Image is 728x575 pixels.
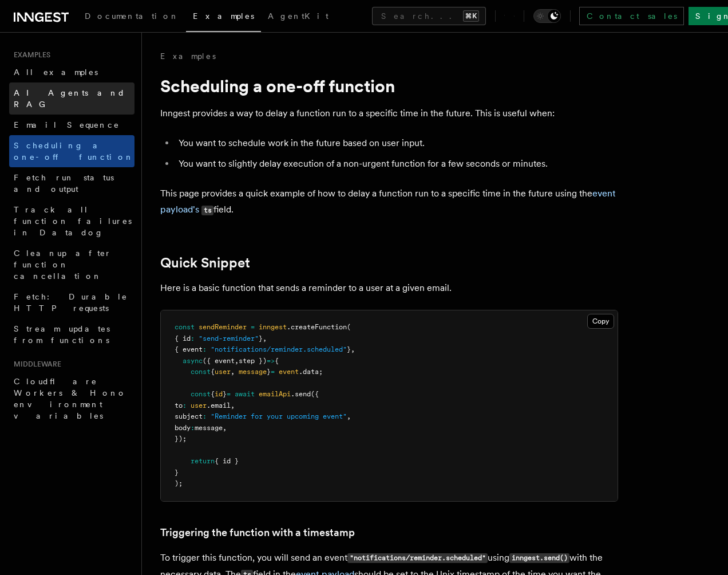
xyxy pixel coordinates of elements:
code: "notifications/reminder.scheduled" [347,553,488,563]
span: user [191,401,207,409]
span: const [191,368,211,376]
span: ); [175,479,183,487]
a: AgentKit [261,3,335,31]
span: }); [175,435,187,443]
a: Email Sequence [9,115,134,135]
span: => [267,357,275,365]
span: { event [175,345,203,353]
span: .createFunction [287,323,347,331]
span: } [347,345,351,353]
li: You want to schedule work in the future based on user input. [175,135,618,151]
a: Quick Snippet [160,255,250,271]
a: Examples [186,3,261,32]
code: ts [201,206,213,215]
span: AgentKit [268,11,329,21]
span: , [231,368,235,376]
span: ( [347,323,351,331]
span: Track all function failures in Datadog [14,205,132,237]
span: Stream updates from functions [14,324,110,345]
span: "send-reminder" [199,334,259,342]
span: { id [175,334,191,342]
span: const [175,323,195,331]
span: , [263,334,267,342]
a: Fetch: Durable HTTP requests [9,286,134,318]
span: "notifications/reminder.scheduled" [211,345,347,353]
a: Examples [160,50,216,62]
a: AI Agents and RAG [9,82,134,115]
span: user [215,368,231,376]
span: step }) [239,357,267,365]
span: Middleware [9,360,61,369]
span: { [211,390,215,398]
span: : [191,424,195,432]
span: message [239,368,267,376]
button: Search...⌘K [372,7,486,25]
span: id [215,390,223,398]
span: } [175,468,179,476]
span: async [183,357,203,365]
span: , [223,424,227,432]
span: sendReminder [199,323,247,331]
span: : [203,412,207,420]
a: Fetch run status and output [9,167,134,199]
span: inngest [259,323,287,331]
span: } [223,390,227,398]
button: Toggle dark mode [533,9,561,23]
span: { [211,368,215,376]
span: Email Sequence [14,120,120,129]
span: : [191,334,195,342]
a: All examples [9,62,134,82]
span: Examples [9,50,50,60]
a: Contact sales [579,7,684,25]
span: : [183,401,187,409]
span: ({ event [203,357,235,365]
button: Copy [587,314,614,329]
span: { id } [215,457,239,465]
span: = [251,323,255,331]
span: { [275,357,279,365]
span: event [279,368,299,376]
span: .data; [299,368,323,376]
span: ({ [311,390,319,398]
span: Cleanup after function cancellation [14,249,112,281]
span: Documentation [85,11,179,21]
span: Scheduling a one-off function [14,141,134,162]
span: : [203,345,207,353]
span: Cloudflare Workers & Hono environment variables [14,377,126,420]
span: Examples [193,11,254,21]
span: to [175,401,183,409]
span: return [191,457,215,465]
span: emailApi [259,390,291,398]
span: body [175,424,191,432]
span: AI Agents and RAG [14,88,125,109]
span: Fetch: Durable HTTP requests [14,292,128,313]
kbd: ⌘K [463,10,479,22]
a: Cloudflare Workers & Hono environment variables [9,371,134,426]
span: , [231,401,235,409]
a: Scheduling a one-off function [9,135,134,167]
span: .send [291,390,311,398]
span: Fetch run status and output [14,173,114,194]
a: Triggering the function with a timestamp [160,525,355,541]
a: Track all function failures in Datadog [9,199,134,243]
span: message [195,424,223,432]
a: Documentation [78,3,186,31]
code: inngest.send() [509,553,569,563]
span: subject [175,412,203,420]
span: = [227,390,231,398]
p: Inngest provides a way to delay a function run to a specific time in the future. This is useful w... [160,105,618,121]
p: This page provides a quick example of how to delay a function run to a specific time in the futur... [160,186,618,218]
h1: Scheduling a one-off function [160,76,618,96]
a: Stream updates from functions [9,318,134,350]
span: , [347,412,351,420]
span: await [235,390,255,398]
span: All examples [14,68,98,77]
span: } [259,334,263,342]
span: , [235,357,239,365]
a: Cleanup after function cancellation [9,243,134,286]
span: = [271,368,275,376]
p: Here is a basic function that sends a reminder to a user at a given email. [160,280,618,296]
li: You want to slightly delay execution of a non-urgent function for a few seconds or minutes. [175,156,618,172]
span: .email [207,401,231,409]
span: "Reminder for your upcoming event" [211,412,347,420]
